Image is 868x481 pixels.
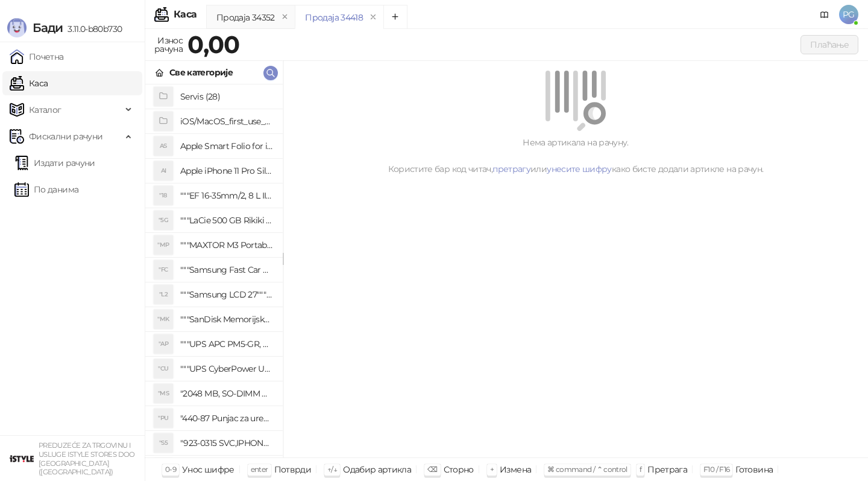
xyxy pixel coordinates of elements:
div: Продаја 34352 [216,11,275,24]
div: "PU [154,409,173,428]
div: Претрага [647,462,687,477]
h4: """UPS APC PM5-GR, Essential Surge Arrest,5 utic_nica""" [180,334,273,354]
img: 64x64-companyLogo-77b92cf4-9946-4f36-9751-bf7bb5fd2c7d.png [10,447,34,471]
h4: """EF 16-35mm/2, 8 L III USM""" [180,186,273,205]
a: унесите шифру [547,164,612,174]
div: "5G [154,211,173,230]
div: Продаја 34418 [305,11,363,24]
div: AS [154,136,173,156]
div: Готовина [735,462,773,477]
small: PREDUZEĆE ZA TRGOVINU I USLUGE ISTYLE STORES DOO [GEOGRAPHIC_DATA] ([GEOGRAPHIC_DATA]) [39,441,135,476]
a: Издати рачуни [14,151,95,175]
div: "MK [154,310,173,329]
a: Документација [815,5,834,24]
div: "S5 [154,433,173,453]
h4: """LaCie 500 GB Rikiki USB 3.0 / Ultra Compact & Resistant aluminum / USB 3.0 / 2.5""""""" [180,211,273,230]
div: "MS [154,384,173,403]
span: F10 / F16 [703,465,729,474]
h4: Servis (28) [180,87,273,106]
div: Износ рачуна [152,33,185,57]
div: Нема артикала на рачуну. Користите бар код читач, или како бисте додали артикле на рачун. [298,136,854,176]
a: Каса [10,71,48,95]
img: Logo [7,18,27,37]
div: AI [154,161,173,180]
div: "AP [154,334,173,354]
div: "FC [154,260,173,279]
a: Почетна [10,45,64,69]
span: 3.11.0-b80b730 [63,24,122,34]
div: grid [145,84,283,457]
h4: Apple Smart Folio for iPad mini (A17 Pro) - Sage [180,136,273,156]
span: enter [251,465,268,474]
div: "18 [154,186,173,205]
button: Плаћање [800,35,858,54]
strong: 0,00 [187,30,239,59]
h4: Apple iPhone 11 Pro Silicone Case - Black [180,161,273,180]
span: + [490,465,494,474]
div: "CU [154,359,173,378]
div: Измена [500,462,531,477]
button: Add tab [383,5,407,29]
div: "L2 [154,285,173,304]
a: По данима [14,177,78,202]
span: PG [839,5,858,24]
h4: "440-87 Punjac za uredjaje sa micro USB portom 4/1, Stand." [180,409,273,428]
h4: """Samsung Fast Car Charge Adapter, brzi auto punja_, boja crna""" [180,260,273,279]
h4: "923-0315 SVC,IPHONE 5/5S BATTERY REMOVAL TRAY Držač za iPhone sa kojim se otvara display [180,433,273,453]
span: Фискални рачуни [29,124,102,148]
span: ⌫ [427,465,437,474]
h4: """SanDisk Memorijska kartica 256GB microSDXC sa SD adapterom SDSQXA1-256G-GN6MA - Extreme PLUS, ... [180,310,273,329]
div: "MP [154,235,173,255]
div: Све категорије [169,66,233,79]
span: ↑/↓ [327,465,337,474]
div: Потврди [274,462,312,477]
h4: iOS/MacOS_first_use_assistance (4) [180,112,273,131]
span: 0-9 [165,465,176,474]
button: remove [277,12,293,22]
div: Сторно [444,462,474,477]
span: Бади [33,21,63,35]
h4: """Samsung LCD 27"""" C27F390FHUXEN""" [180,285,273,304]
a: претрагу [492,164,530,174]
span: ⌘ command / ⌃ control [547,465,627,474]
button: remove [365,12,381,22]
h4: "2048 MB, SO-DIMM DDRII, 667 MHz, Napajanje 1,8 0,1 V, Latencija CL5" [180,384,273,403]
span: Каталог [29,98,61,122]
div: Одабир артикла [343,462,411,477]
div: Каса [174,10,197,19]
span: f [640,465,641,474]
h4: """MAXTOR M3 Portable 2TB 2.5"""" crni eksterni hard disk HX-M201TCB/GM""" [180,235,273,255]
h4: """UPS CyberPower UT650EG, 650VA/360W , line-int., s_uko, desktop""" [180,359,273,378]
div: Унос шифре [182,462,234,477]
